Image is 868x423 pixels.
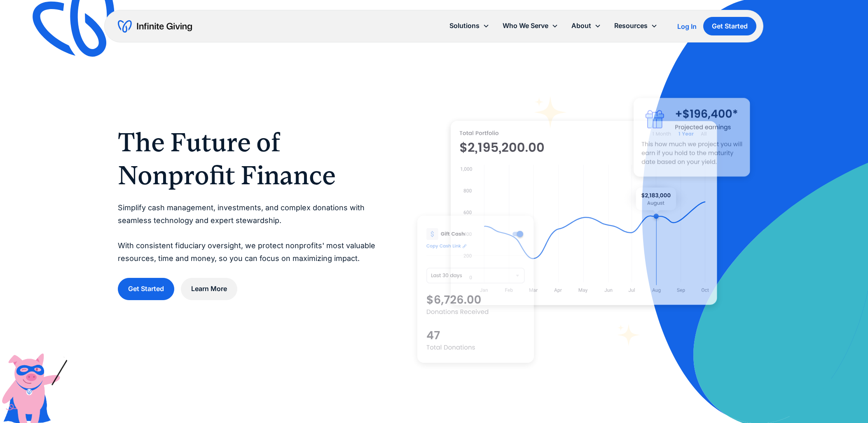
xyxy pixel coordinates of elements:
[565,17,608,35] div: About
[443,17,496,35] div: Solutions
[118,126,384,192] h1: The Future of Nonprofit Finance
[615,20,648,31] div: Resources
[678,23,697,30] div: Log In
[572,20,592,31] div: About
[678,21,697,31] a: Log In
[608,17,664,35] div: Resources
[451,121,717,305] img: nonprofit donation platform
[450,20,480,31] div: Solutions
[496,17,565,35] div: Who We Serve
[417,216,534,363] img: donation software for nonprofits
[704,17,757,35] a: Get Started
[118,20,192,33] a: home
[181,278,237,300] a: Learn More
[118,202,384,265] p: Simplify cash management, investments, and complex donations with seamless technology and expert ...
[503,20,549,31] div: Who We Serve
[118,278,174,300] a: Get Started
